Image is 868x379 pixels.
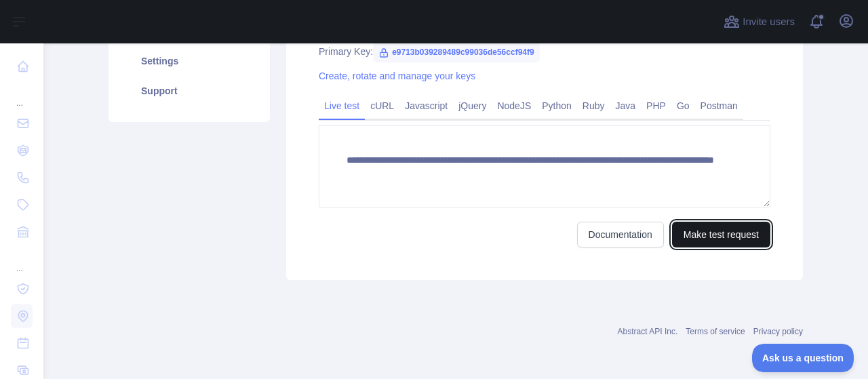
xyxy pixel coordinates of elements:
[492,95,536,117] a: NodeJS
[11,81,33,108] div: ...
[641,95,671,117] a: PHP
[672,222,770,247] button: Make test request
[319,71,475,81] a: Create, rotate and manage your keys
[752,344,854,372] iframe: Toggle Customer Support
[536,95,577,117] a: Python
[743,14,795,30] span: Invite users
[721,11,797,33] button: Invite users
[319,95,365,117] a: Live test
[453,95,492,117] a: jQuery
[365,95,399,117] a: cURL
[125,76,254,106] a: Support
[319,45,770,58] div: Primary Key:
[125,46,254,76] a: Settings
[686,327,745,336] a: Terms of service
[399,95,453,117] a: Javascript
[695,95,743,117] a: Postman
[577,95,610,117] a: Ruby
[671,95,695,117] a: Go
[610,95,642,117] a: Java
[11,247,33,274] div: ...
[373,42,540,62] span: e9713b039289489c99036de56ccf94f9
[618,327,678,336] a: Abstract API Inc.
[577,222,664,247] a: Documentation
[753,327,803,336] a: Privacy policy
